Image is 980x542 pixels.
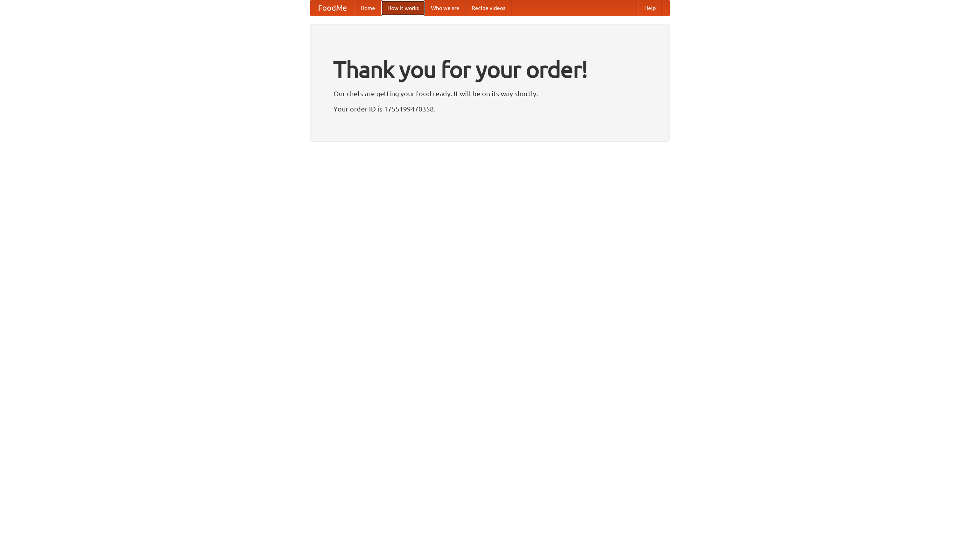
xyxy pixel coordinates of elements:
[310,0,354,16] a: FoodMe
[425,0,465,16] a: Who we are
[333,88,647,99] p: Our chefs are getting your food ready. It will be on its way shortly.
[638,0,662,16] a: Help
[465,0,511,16] a: Recipe videos
[381,0,425,16] a: How it works
[333,103,647,115] p: Your order ID is 1755199470358.
[333,51,647,88] h1: Thank you for your order!
[354,0,381,16] a: Home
